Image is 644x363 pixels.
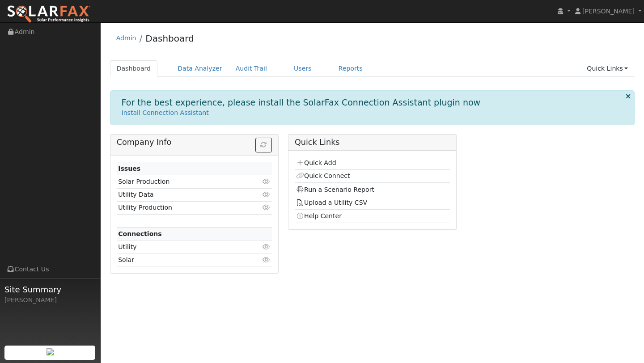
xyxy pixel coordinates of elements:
i: Click to view [263,191,271,198]
a: Quick Connect [296,172,350,179]
a: Install Connection Assistant [122,109,209,116]
div: [PERSON_NAME] [4,295,96,305]
a: Run a Scenario Report [296,186,374,193]
a: Help Center [296,212,342,219]
i: Click to view [263,244,271,250]
td: Solar [117,253,247,266]
td: Utility Data [117,188,247,201]
a: Users [287,60,318,77]
i: Click to view [263,257,271,263]
a: Audit Trail [229,60,274,77]
td: Utility Production [117,201,247,214]
a: Data Analyzer [171,60,229,77]
h5: Quick Links [295,138,450,147]
td: Solar Production [117,175,247,188]
span: [PERSON_NAME] [582,8,635,15]
img: retrieve [47,348,54,355]
a: Reports [332,60,369,77]
h5: Company Info [117,138,272,147]
a: Admin [116,34,136,42]
h1: For the best experience, please install the SolarFax Connection Assistant plugin now [122,97,481,108]
a: Quick Links [580,60,635,77]
a: Upload a Utility CSV [296,199,367,206]
a: Dashboard [145,33,194,44]
i: Click to view [263,178,271,185]
span: Site Summary [4,283,96,295]
td: Utility [117,241,247,253]
i: Click to view [263,204,271,211]
a: Quick Add [296,159,336,166]
img: SolarFax [7,5,91,24]
a: Dashboard [110,60,158,77]
strong: Connections [118,230,162,237]
strong: Issues [118,165,140,172]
